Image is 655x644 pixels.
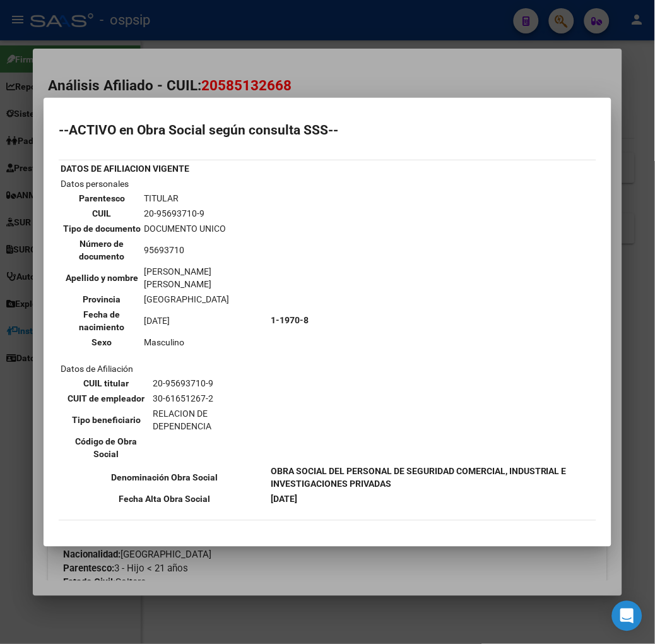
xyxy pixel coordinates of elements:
[152,407,267,434] td: RELACION DE DEPENDENCIA
[143,191,267,205] td: TITULAR
[61,164,189,174] b: DATOS DE AFILIACION VIGENTE
[143,335,267,349] td: Masculino
[143,307,267,334] td: [DATE]
[152,377,267,391] td: 20-95693710-9
[62,222,142,236] th: Tipo de documento
[62,206,142,220] th: CUIL
[62,307,142,334] th: Fecha de nacimiento
[60,177,269,463] td: Datos personales Datos de Afiliación
[271,467,567,489] b: OBRA SOCIAL DEL PERSONAL DE SEGURIDAD COMERCIAL, INDUSTRIAL E INVESTIGACIONES PRIVADAS
[62,435,151,462] th: Código de Obra Social
[62,237,142,263] th: Número de documento
[62,292,142,306] th: Provincia
[143,222,267,236] td: DOCUMENTO UNICO
[62,265,142,291] th: Apellido y nombre
[152,392,267,406] td: 30-61651267-2
[62,407,151,434] th: Tipo beneficiario
[612,601,642,631] div: Open Intercom Messenger
[143,206,267,220] td: 20-95693710-9
[60,492,269,506] th: Fecha Alta Obra Social
[62,191,142,205] th: Parentesco
[62,392,151,406] th: CUIT de empleador
[59,124,596,136] h2: --ACTIVO en Obra Social según consulta SSS--
[143,237,267,263] td: 95693710
[143,265,267,291] td: [PERSON_NAME] [PERSON_NAME]
[271,494,297,504] b: [DATE]
[62,335,142,349] th: Sexo
[60,465,269,491] th: Denominación Obra Social
[62,377,151,391] th: CUIL titular
[271,315,309,325] b: 1-1970-8
[143,292,267,306] td: [GEOGRAPHIC_DATA]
